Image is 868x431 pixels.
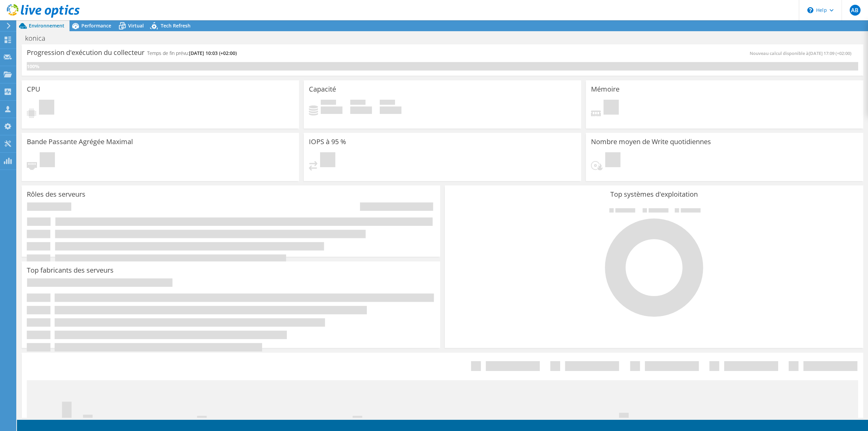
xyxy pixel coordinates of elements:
[350,100,366,106] span: Espace libre
[604,100,619,116] span: En attente
[750,50,855,56] span: Nouveau calcul disponible à
[40,152,55,169] span: En attente
[321,106,342,114] h4: 0 Gio
[22,35,56,42] h1: konica
[321,100,336,106] span: Utilisé
[81,22,111,29] span: Performance
[850,5,861,16] span: AB
[29,22,64,29] span: Environnement
[161,22,191,29] span: Tech Refresh
[591,85,619,93] h3: Mémoire
[309,138,346,145] h3: IOPS à 95 %
[128,22,144,29] span: Virtual
[807,7,813,13] svg: \n
[350,106,372,114] h4: 0 Gio
[147,50,237,57] h4: Temps de fin prévu:
[450,191,858,198] h3: Top systèmes d'exploitation
[605,152,620,169] span: En attente
[320,152,335,169] span: En attente
[39,100,54,116] span: En attente
[309,85,336,93] h3: Capacité
[591,138,711,145] h3: Nombre moyen de Write quotidiennes
[27,191,85,198] h3: Rôles des serveurs
[27,138,133,145] h3: Bande Passante Agrégée Maximal
[380,106,401,114] h4: 0 Gio
[27,85,40,93] h3: CPU
[380,100,395,106] span: Total
[27,267,114,274] h3: Top fabricants des serveurs
[189,50,237,56] span: [DATE] 10:03 (+02:00)
[809,50,851,56] span: [DATE] 17:09 (+02:00)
